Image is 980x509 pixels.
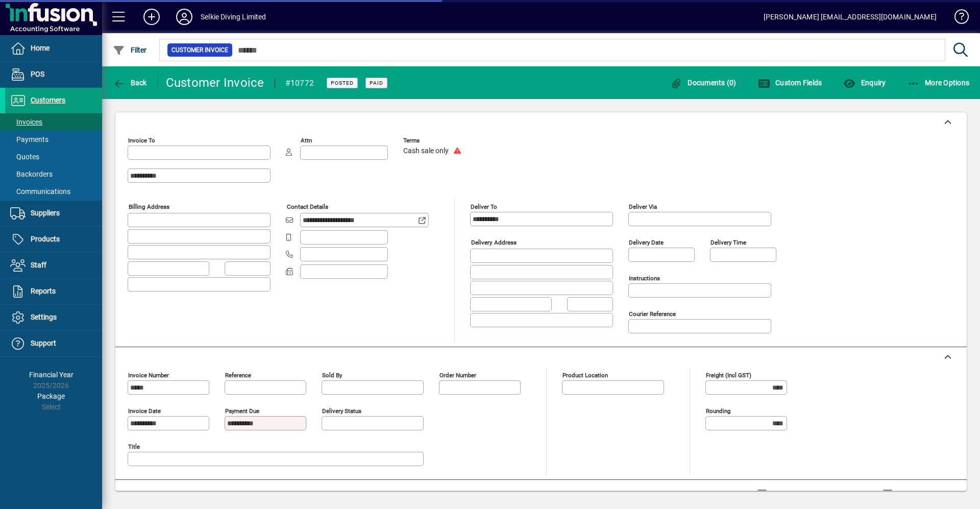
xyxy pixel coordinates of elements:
[31,209,60,217] span: Suppliers
[947,2,967,35] a: Knowledge Base
[629,275,660,282] mat-label: Instructions
[629,310,676,318] mat-label: Courier Reference
[668,74,739,92] button: Documents (0)
[5,148,102,165] a: Quotes
[5,113,102,131] a: Invoices
[128,137,155,144] mat-label: Invoice To
[31,70,44,78] span: POS
[10,187,70,196] span: Communications
[5,331,102,356] a: Support
[908,79,970,87] span: More Options
[322,407,361,415] mat-label: Delivery status
[10,170,53,178] span: Backorders
[629,203,657,210] mat-label: Deliver via
[629,239,664,246] mat-label: Delivery date
[171,45,228,55] span: Customer Invoice
[5,165,102,183] a: Backorders
[168,8,201,26] button: Profile
[764,9,937,25] div: [PERSON_NAME] [EMAIL_ADDRESS][DOMAIN_NAME]
[670,79,737,87] span: Documents (0)
[31,261,46,269] span: Staff
[755,74,825,92] button: Custom Fields
[10,135,48,143] span: Payments
[31,287,56,295] span: Reports
[439,372,476,379] mat-label: Order number
[471,203,497,210] mat-label: Deliver To
[113,46,147,54] span: Filter
[128,443,140,450] mat-label: Title
[5,131,102,148] a: Payments
[135,8,168,26] button: Add
[102,74,158,92] app-page-header-button: Back
[110,41,150,59] button: Filter
[562,372,608,379] mat-label: Product location
[31,44,50,52] span: Home
[322,372,342,379] mat-label: Sold by
[5,227,102,252] a: Products
[285,75,314,91] div: #10772
[10,118,42,126] span: Invoices
[5,253,102,278] a: Staff
[905,74,972,92] button: More Options
[225,407,259,415] mat-label: Payment due
[29,371,73,379] span: Financial Year
[31,339,56,347] span: Support
[331,80,354,86] span: Posted
[113,79,147,87] span: Back
[5,36,102,61] a: Home
[31,96,65,104] span: Customers
[403,137,464,144] span: Terms
[403,147,449,155] span: Cash sale only
[769,489,865,499] label: Show Line Volumes/Weights
[706,372,751,379] mat-label: Freight (incl GST)
[841,74,888,92] button: Enquiry
[201,9,266,25] div: Selkie Diving Limited
[10,153,39,161] span: Quotes
[5,62,102,87] a: POS
[31,313,57,321] span: Settings
[370,80,383,86] span: Paid
[5,183,102,200] a: Communications
[758,79,822,87] span: Custom Fields
[5,305,102,330] a: Settings
[225,372,251,379] mat-label: Reference
[895,489,954,499] label: Show Cost/Profit
[128,407,161,415] mat-label: Invoice date
[301,137,312,144] mat-label: Attn
[706,407,730,415] mat-label: Rounding
[128,372,169,379] mat-label: Invoice number
[37,392,65,400] span: Package
[710,239,746,246] mat-label: Delivery time
[5,201,102,226] a: Suppliers
[31,235,60,243] span: Products
[5,279,102,304] a: Reports
[166,75,264,91] div: Customer Invoice
[843,79,886,87] span: Enquiry
[110,74,150,92] button: Back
